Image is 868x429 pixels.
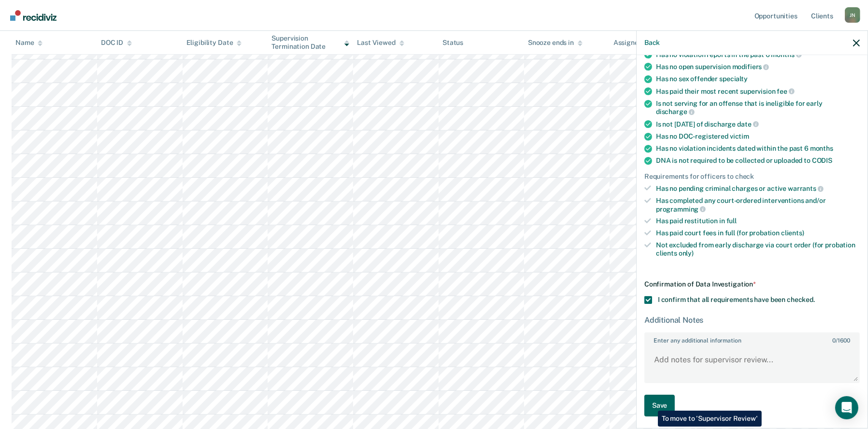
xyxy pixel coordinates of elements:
div: Has completed any court-ordered interventions and/or [656,197,860,213]
span: discharge [656,108,695,115]
span: I confirm that all requirements have been checked. [658,296,815,303]
div: Has paid their most recent supervision [656,87,860,96]
div: Status [442,39,463,47]
div: Snooze ends in [528,39,583,47]
div: Last Viewed [357,39,404,47]
div: Requirements for officers to check [644,172,860,181]
div: Additional Notes [644,315,860,325]
img: Recidiviz [10,10,57,21]
label: Enter any additional information [645,333,859,344]
div: DNA is not required to be collected or uploaded to [656,157,860,165]
div: Name [15,39,43,47]
span: / 1600 [832,337,850,344]
div: Has paid restitution in [656,217,860,225]
span: 0 [832,337,836,344]
span: specialty [719,75,748,83]
span: months [810,144,833,152]
span: fee [777,87,795,95]
div: Confirmation of Data Investigation [644,280,860,288]
div: Supervision Termination Date [271,34,349,51]
div: Is not serving for an offense that is ineligible for early [656,100,860,116]
div: Open Intercom Messenger [835,396,858,419]
span: CODIS [812,157,832,164]
div: Has no pending criminal charges or active [656,184,860,193]
span: date [737,120,758,128]
span: months [771,51,802,58]
span: warrants [788,185,824,192]
button: Save [644,395,675,416]
span: full [726,217,737,225]
div: Has paid court fees in full (for probation [656,229,860,237]
div: Has no open supervision [656,62,860,71]
div: Has no sex offender [656,75,860,83]
button: Back [644,39,660,47]
div: Is not [DATE] of discharge [656,120,860,129]
div: J N [845,7,860,23]
div: Has no violation incidents dated within the past 6 [656,144,860,153]
span: clients) [781,229,804,237]
span: only) [679,249,694,257]
div: Not excluded from early discharge via court order (for probation clients [656,241,860,257]
div: Has no DOC-registered [656,132,860,141]
div: Assigned to [613,39,659,47]
div: Eligibility Date [186,39,242,47]
div: DOC ID [101,39,132,47]
span: modifiers [732,63,769,71]
span: victim [730,132,749,140]
span: programming [656,205,706,213]
button: Profile dropdown button [845,7,860,23]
